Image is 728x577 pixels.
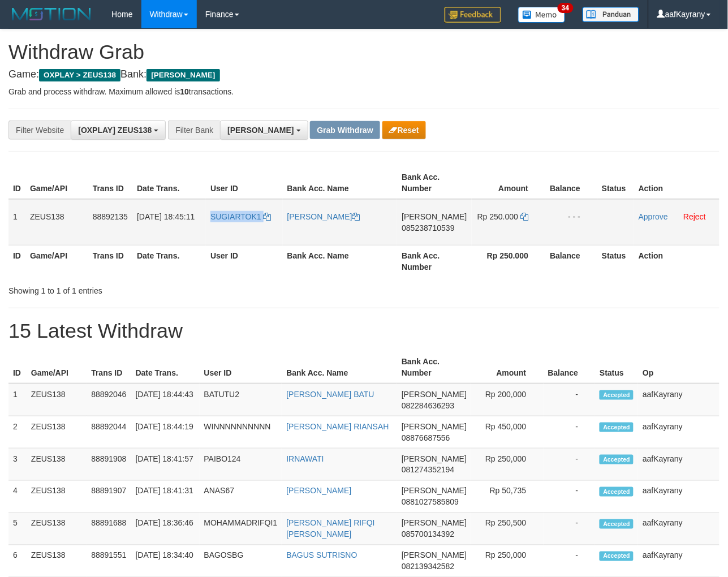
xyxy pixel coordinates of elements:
td: aafKayrany [638,449,720,481]
td: 4 [8,481,27,513]
div: Filter Website [8,120,71,140]
th: Balance [545,167,597,199]
th: ID [8,351,27,384]
span: Copy 081274352194 to clipboard [402,466,454,475]
span: [OXPLAY] ZEUS138 [78,126,152,135]
td: 88892046 [87,384,131,416]
a: Approve [639,212,668,221]
span: Accepted [600,423,634,432]
td: - [544,384,596,416]
span: Copy 085700134392 to clipboard [402,530,454,539]
span: [PERSON_NAME] [402,422,467,431]
a: SUGIARTOK1 [210,212,272,221]
a: [PERSON_NAME] RIANSAH [286,422,389,431]
td: PAIBO124 [200,449,282,481]
th: ID [8,167,25,199]
td: [DATE] 18:36:46 [131,513,200,545]
th: Balance [545,245,597,277]
td: [DATE] 18:44:19 [131,416,200,449]
span: SUGIARTOK1 [210,212,261,221]
span: Copy 085238710539 to clipboard [402,223,454,232]
th: Date Trans. [132,167,206,199]
td: BATUTU2 [200,384,282,416]
th: ID [8,245,25,277]
span: [PERSON_NAME] [147,69,219,81]
td: aafKayrany [638,384,720,416]
a: [PERSON_NAME] BATU [286,390,374,399]
a: [PERSON_NAME] [286,486,351,496]
span: [PERSON_NAME] [402,212,467,221]
td: [DATE] 18:41:57 [131,449,200,481]
img: Feedback.jpg [445,7,501,23]
span: [PERSON_NAME] [402,519,467,528]
p: Grab and process withdraw. Maximum allowed is transactions. [8,86,720,97]
th: User ID [206,245,283,277]
th: Bank Acc. Number [397,351,471,384]
button: Reset [382,121,426,139]
td: - [544,449,596,481]
th: Trans ID [88,245,132,277]
td: 88891907 [87,481,131,513]
button: Grab Withdraw [310,121,380,139]
td: ZEUS138 [27,449,87,481]
th: Game/API [25,245,88,277]
td: Rp 450,000 [471,416,543,449]
span: Copy 08876687556 to clipboard [402,433,450,442]
img: MOTION_logo.png [8,6,94,23]
a: BAGUS SUTRISNO [286,551,357,560]
th: Status [595,351,638,384]
button: [OXPLAY] ZEUS138 [71,120,166,140]
td: 88891688 [87,513,131,545]
td: aafKayrany [638,416,720,449]
td: MOHAMMADRIFQI1 [200,513,282,545]
span: [PERSON_NAME] [402,551,467,560]
h1: Withdraw Grab [8,41,720,63]
td: ZEUS138 [25,199,88,246]
td: - [544,416,596,449]
span: 88892135 [93,212,128,221]
th: Action [634,167,720,199]
span: [PERSON_NAME] [227,126,294,135]
td: ZEUS138 [27,513,87,545]
th: Amount [472,167,546,199]
span: Rp 250.000 [477,212,518,221]
span: [PERSON_NAME] [402,390,467,399]
div: Filter Bank [168,120,220,140]
th: Bank Acc. Number [397,245,471,277]
th: Op [638,351,720,384]
td: - [544,513,596,545]
th: Status [597,167,634,199]
td: 2 [8,416,27,449]
td: 88892044 [87,416,131,449]
td: [DATE] 18:41:31 [131,481,200,513]
th: User ID [200,351,282,384]
td: Rp 50,735 [471,481,543,513]
td: Rp 200,000 [471,384,543,416]
a: IRNAWATI [286,454,324,463]
a: Copy 250000 to clipboard [520,212,528,221]
h1: 15 Latest Withdraw [8,320,720,342]
div: Showing 1 to 1 of 1 entries [8,281,295,296]
td: aafKayrany [638,513,720,545]
th: Rp 250.000 [472,245,546,277]
span: Copy 082139342582 to clipboard [402,562,454,571]
span: [DATE] 18:45:11 [137,212,195,221]
span: Accepted [600,390,634,400]
span: Accepted [600,487,634,497]
a: Reject [684,212,707,221]
td: WINNNNNNNNNN [200,416,282,449]
span: Accepted [600,552,634,561]
th: Amount [471,351,543,384]
img: panduan.png [583,7,639,22]
th: Trans ID [87,351,131,384]
td: 5 [8,513,27,545]
span: [PERSON_NAME] [402,454,467,463]
th: Bank Acc. Name [282,351,397,384]
td: - - - [545,199,597,246]
img: Button%20Memo.svg [518,7,566,23]
td: 3 [8,449,27,481]
th: Trans ID [88,167,132,199]
td: ZEUS138 [27,384,87,416]
td: aafKayrany [638,481,720,513]
span: OXPLAY > ZEUS138 [39,69,120,81]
